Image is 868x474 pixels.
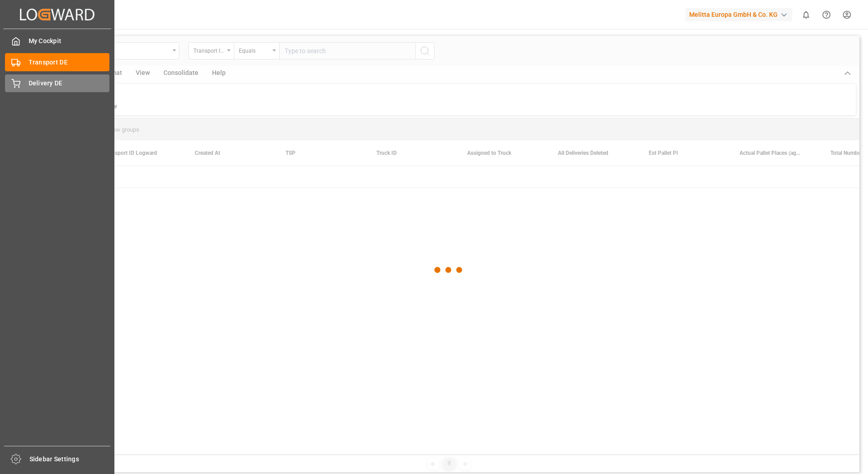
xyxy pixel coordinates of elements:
[5,32,109,50] a: My Cockpit
[29,79,110,88] span: Delivery DE
[686,8,792,21] div: Melitta Europa GmbH & Co. KG
[686,6,796,23] button: Melitta Europa GmbH & Co. KG
[5,74,109,92] a: Delivery DE
[5,53,109,71] a: Transport DE
[29,58,110,67] span: Transport DE
[796,5,816,25] button: show 0 new notifications
[816,5,837,25] button: Help Center
[29,36,110,46] span: My Cockpit
[30,454,111,464] span: Sidebar Settings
